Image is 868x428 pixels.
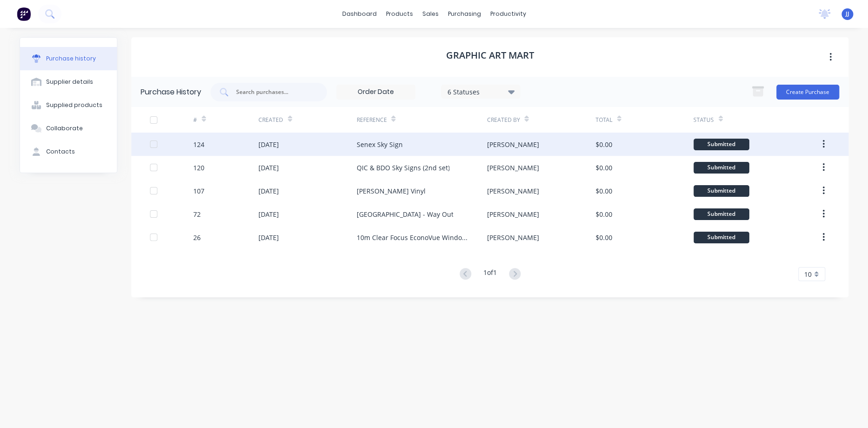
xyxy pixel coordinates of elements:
[46,124,83,133] div: Collaborate
[596,209,612,219] div: $0.00
[356,209,453,219] div: [GEOGRAPHIC_DATA] - Way Out
[381,7,418,21] div: products
[337,85,415,99] input: Order Date
[693,232,749,243] div: Submitted
[20,140,117,163] button: Contacts
[487,186,539,196] div: [PERSON_NAME]
[443,7,486,21] div: purchasing
[193,140,204,149] div: 124
[193,233,201,242] div: 26
[235,87,312,97] input: Search purchases...
[356,140,402,149] div: Senex Sky Sign
[258,186,279,196] div: [DATE]
[193,186,204,196] div: 107
[448,87,514,96] div: 6 Statuses
[20,94,117,117] button: Supplied products
[20,117,117,140] button: Collaborate
[483,267,497,281] div: 1 of 1
[356,116,387,124] div: Reference
[486,7,531,21] div: productivity
[487,209,539,219] div: [PERSON_NAME]
[693,185,749,197] div: Submitted
[258,163,279,173] div: [DATE]
[258,233,279,242] div: [DATE]
[193,163,204,173] div: 120
[46,78,93,86] div: Supplier details
[776,85,839,100] button: Create Purchase
[596,140,612,149] div: $0.00
[596,116,612,124] div: Total
[596,233,612,242] div: $0.00
[46,147,75,156] div: Contacts
[846,10,849,18] span: JJ
[20,70,117,94] button: Supplier details
[693,116,714,124] div: Status
[487,233,539,242] div: [PERSON_NAME]
[356,233,468,242] div: 10m Clear Focus EconoVue Window Film
[693,139,749,150] div: Submitted
[487,116,520,124] div: Created By
[418,7,443,21] div: sales
[258,140,279,149] div: [DATE]
[446,50,534,61] h1: Graphic Art Mart
[693,208,749,220] div: Submitted
[596,163,612,173] div: $0.00
[356,186,425,196] div: [PERSON_NAME] Vinyl
[141,87,201,98] div: Purchase History
[804,269,812,279] span: 10
[258,209,279,219] div: [DATE]
[338,7,381,21] a: dashboard
[487,163,539,173] div: [PERSON_NAME]
[596,186,612,196] div: $0.00
[356,163,449,173] div: QIC & BDO Sky Signs (2nd set)
[193,116,197,124] div: #
[46,101,102,109] div: Supplied products
[193,209,201,219] div: 72
[258,116,283,124] div: Created
[20,47,117,70] button: Purchase history
[487,140,539,149] div: [PERSON_NAME]
[17,7,31,21] img: Factory
[46,54,96,63] div: Purchase history
[693,162,749,174] div: Submitted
